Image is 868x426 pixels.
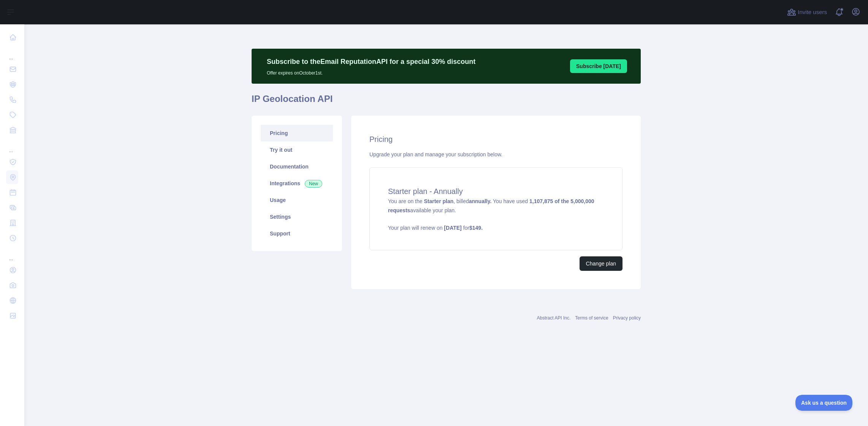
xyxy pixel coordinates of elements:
strong: $ 149 . [469,225,483,231]
a: Integrations New [261,175,333,192]
a: Support [261,225,333,242]
strong: annually. [469,198,492,204]
div: Upgrade your plan and manage your subscription below. [369,151,622,158]
a: Pricing [261,125,333,141]
a: Settings [261,208,333,225]
p: Your plan will renew on for [388,224,604,232]
button: Change plan [580,256,622,271]
strong: [DATE] [444,225,461,231]
span: You are on the , billed You have used available your plan. [388,198,604,232]
p: Subscribe to the Email Reputation API for a special 30 % discount [267,56,475,67]
div: ... [6,138,18,154]
h2: Pricing [369,134,622,145]
span: New [305,180,322,188]
p: Offer expires on October 1st. [267,67,475,76]
a: Usage [261,192,333,208]
a: Abstract API Inc. [537,315,571,321]
strong: Starter plan [424,198,453,204]
div: ... [6,246,18,262]
h4: Starter plan - Annually [388,186,604,197]
a: Try it out [261,141,333,158]
h1: IP Geolocation API [252,93,641,111]
a: Documentation [261,158,333,175]
a: Privacy policy [613,315,641,321]
a: Terms of service [575,315,608,321]
button: Invite users [786,6,828,18]
iframe: Toggle Customer Support [795,395,853,411]
button: Subscribe [DATE] [570,59,627,73]
strong: 1,107,875 of the 5,000,000 requests [388,198,594,213]
span: Invite users [798,8,827,17]
div: ... [6,46,18,61]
